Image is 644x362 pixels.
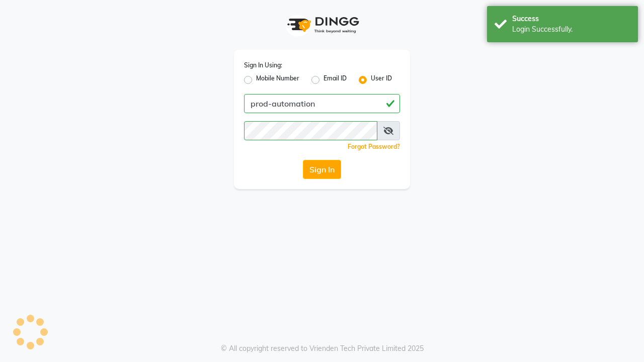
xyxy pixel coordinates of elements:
[512,14,630,24] div: Success
[371,74,392,86] label: User ID
[244,121,377,140] input: Username
[303,160,341,179] button: Sign In
[244,94,400,113] input: Username
[324,74,347,86] label: Email ID
[512,24,630,35] div: Login Successfully.
[244,61,282,70] label: Sign In Using:
[256,74,299,86] label: Mobile Number
[282,10,362,40] img: logo1.svg
[348,143,400,150] a: Forgot Password?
